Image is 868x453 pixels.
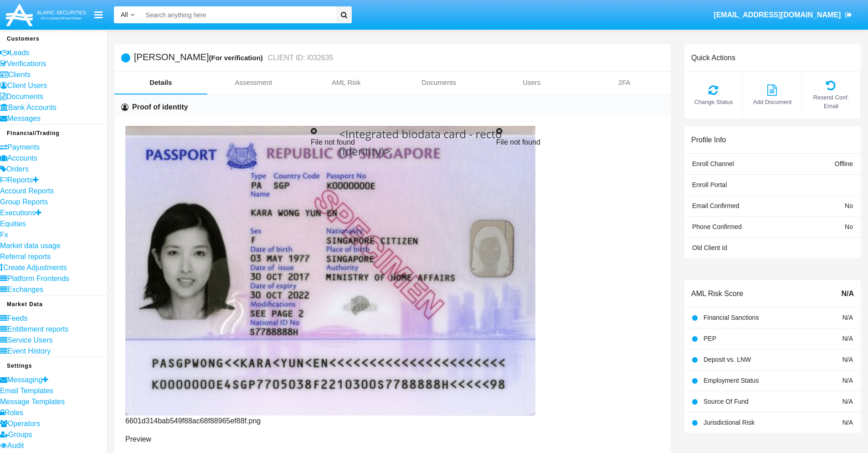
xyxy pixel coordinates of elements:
span: N/A [842,377,853,384]
p: File not found [311,137,474,148]
span: Documents [6,93,43,100]
span: Employment Status [704,377,759,384]
span: N/A [842,314,853,321]
span: Email Confirmed [692,202,739,209]
a: Documents [393,72,486,94]
p: Preview [125,434,289,445]
span: Clients [8,71,31,78]
a: AML Risk [300,72,393,94]
input: Search [141,6,333,23]
span: N/A [842,335,853,342]
h5: [PERSON_NAME] [134,52,334,63]
span: PEP [704,335,716,342]
span: Roles [5,409,23,417]
span: Change Status [689,98,738,106]
span: Audit [7,442,24,449]
h6: AML Risk Score [691,289,743,298]
span: Operators [8,420,40,427]
span: Reports [7,176,33,184]
span: No [845,223,853,230]
h6: Profile Info [691,135,726,144]
span: Payments [7,143,40,151]
span: Enroll Portal [692,181,727,188]
span: Exchanges [7,286,43,293]
span: Source Of Fund [704,398,749,405]
span: Leads [10,49,30,57]
span: Phone Confirmed [692,223,742,230]
span: Resend Conf. Email [806,93,856,110]
span: Feeds [7,314,27,322]
span: Messaging [7,376,42,384]
a: [EMAIL_ADDRESS][DOMAIN_NAME] [709,2,857,28]
p: File not found [496,137,660,148]
span: Accounts [7,154,37,162]
span: Platform Frontends [7,275,69,282]
span: Verifications [7,60,46,68]
span: N/A [842,398,853,405]
span: Old Client Id [692,244,727,251]
span: Bank Accounts [8,104,56,111]
h6: Quick Actions [691,53,735,62]
span: N/A [842,419,853,426]
span: Enroll Channel [692,160,734,167]
span: Create Adjustments [3,264,67,271]
span: [EMAIL_ADDRESS][DOMAIN_NAME] [714,11,841,19]
span: Jurisdictional Risk [704,419,755,426]
span: Event History [7,347,51,355]
span: Deposit vs. LNW [704,356,751,363]
span: Service Users [7,336,53,344]
a: Assessment [207,72,300,94]
span: Messages [7,115,41,122]
span: Add Document [748,98,797,106]
a: Details [114,72,207,94]
img: Logo image [5,1,87,28]
span: N/A [842,356,853,363]
span: Orders [6,165,29,173]
a: Users [485,72,578,94]
span: Groups [8,431,32,438]
h6: Proof of identity [132,102,188,112]
span: Client Users [7,82,47,89]
a: 2FA [578,72,671,94]
span: All [121,11,128,18]
span: Entitlement reports [7,325,68,333]
span: 6601d314bab549f88ac68f88965ef88f.png [125,417,261,425]
div: (For verification) [209,52,265,63]
small: CLIENT ID: I032635 [266,54,334,62]
span: N/A [841,288,854,299]
span: No [845,202,853,209]
span: Offline [835,160,853,167]
a: All [114,10,141,20]
span: Financial Sanctions [704,314,759,321]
